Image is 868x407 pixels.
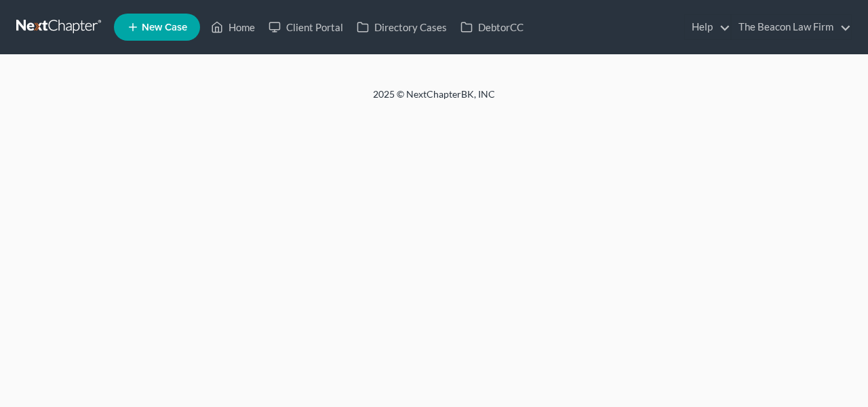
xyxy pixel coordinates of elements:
a: Help [685,15,730,39]
a: Directory Cases [350,15,454,39]
div: 2025 © NextChapterBK, INC [47,88,821,112]
new-legal-case-button: New Case [114,14,200,41]
a: DebtorCC [454,15,530,39]
a: The Beacon Law Firm [732,15,851,39]
a: Home [204,15,262,39]
a: Client Portal [262,15,350,39]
